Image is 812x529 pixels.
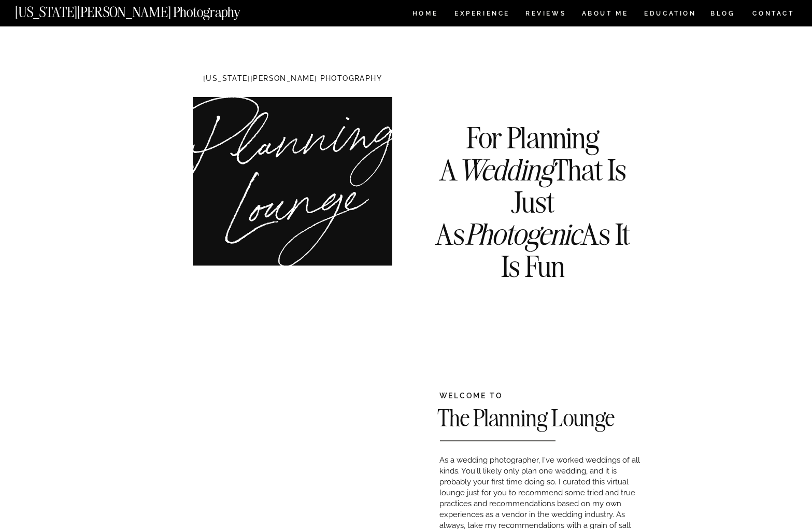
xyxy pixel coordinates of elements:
[581,10,629,19] a: ABOUT ME
[439,392,639,401] h2: WELCOME TO
[454,10,509,19] a: Experience
[525,10,564,19] a: REVIEWS
[187,75,399,85] h1: [US_STATE][PERSON_NAME] PHOTOGRAPHY
[752,8,795,19] a: CONTACT
[181,111,410,228] h1: Planning Lounge
[465,216,581,253] i: Photogenic
[643,10,697,19] a: EDUCATION
[424,122,642,241] h3: For Planning A That Is Just As As It Is Fun
[410,10,440,19] a: HOME
[437,406,711,434] h2: The Planning Lounge
[710,10,735,19] a: BLOG
[458,151,553,188] i: Wedding
[15,5,275,14] a: [US_STATE][PERSON_NAME] Photography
